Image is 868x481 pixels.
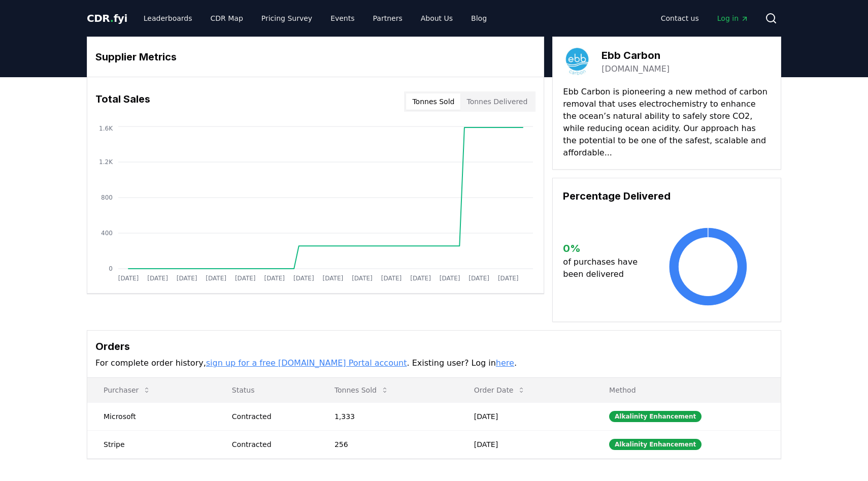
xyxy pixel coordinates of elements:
p: Method [601,385,773,395]
nav: Main [653,9,757,27]
tspan: 400 [101,230,113,237]
td: [DATE] [458,430,593,458]
p: of purchases have been delivered [563,256,646,280]
tspan: [DATE] [293,275,314,282]
div: Alkalinity Enhancement [609,439,702,450]
tspan: [DATE] [440,275,460,282]
td: Stripe [87,430,216,458]
a: Partners [365,9,411,27]
img: Ebb Carbon-logo [563,47,591,76]
button: Tonnes Sold [326,380,397,400]
td: Microsoft [87,402,216,430]
p: Ebb Carbon is pioneering a new method of carbon removal that uses electrochemistry to enhance the... [563,86,771,159]
td: [DATE] [458,402,593,430]
tspan: [DATE] [469,275,489,282]
tspan: 1.2K [99,158,113,166]
h3: Supplier Metrics [95,49,536,65]
tspan: [DATE] [323,275,344,282]
tspan: [DATE] [118,275,139,282]
h3: 0 % [563,241,646,256]
a: Contact us [653,9,707,27]
tspan: [DATE] [381,275,402,282]
a: Log in [709,9,757,27]
td: 1,333 [318,402,458,430]
td: 256 [318,430,458,458]
button: Tonnes Delivered [460,93,533,110]
a: sign up for a free [DOMAIN_NAME] Portal account [206,358,407,368]
span: CDR fyi [87,12,127,24]
p: For complete order history, . Existing user? Log in . [95,357,773,369]
div: Contracted [232,411,310,422]
a: About Us [413,9,461,27]
button: Order Date [466,380,534,400]
span: . [110,12,114,24]
a: Leaderboards [136,9,201,27]
a: here [496,358,514,368]
h3: Total Sales [95,91,150,112]
tspan: [DATE] [177,275,197,282]
button: Tonnes Sold [406,93,460,110]
tspan: [DATE] [206,275,226,282]
a: CDR.fyi [87,11,127,25]
a: Blog [463,9,495,27]
tspan: [DATE] [264,275,285,282]
a: Events [322,9,362,27]
tspan: [DATE] [410,275,431,282]
nav: Main [136,9,495,27]
h3: Ebb Carbon [602,48,670,63]
div: Contracted [232,439,310,450]
tspan: 800 [101,194,113,201]
button: Purchaser [95,380,159,400]
tspan: [DATE] [147,275,168,282]
tspan: [DATE] [498,275,519,282]
h3: Percentage Delivered [563,188,771,204]
a: Pricing Survey [253,9,320,27]
tspan: [DATE] [235,275,256,282]
div: Alkalinity Enhancement [609,411,702,422]
tspan: [DATE] [352,275,373,282]
p: Status [224,385,310,395]
tspan: 1.6K [99,125,113,132]
tspan: 0 [109,265,113,272]
h3: Orders [95,339,773,354]
span: Log in [717,13,749,23]
a: CDR Map [203,9,251,27]
a: [DOMAIN_NAME] [602,63,670,75]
